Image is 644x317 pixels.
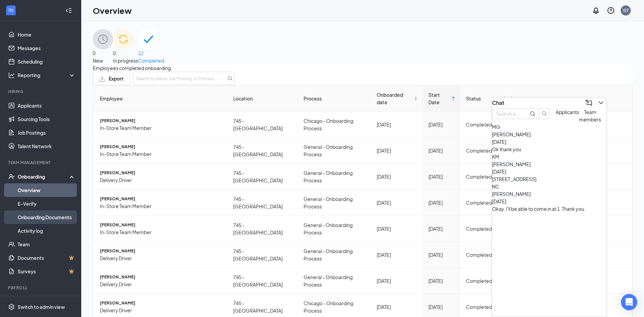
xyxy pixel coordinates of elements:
div: [DATE] [377,147,418,154]
svg: QuestionInfo [607,6,615,15]
h3: Chat [492,99,504,107]
td: 745 - [GEOGRAPHIC_DATA] [228,164,298,190]
span: Delivery Driver [100,176,222,184]
div: [DATE] [428,121,455,128]
td: General - Onboarding Process [298,164,371,190]
td: 745 - [GEOGRAPHIC_DATA] [228,138,298,164]
td: 745 - [GEOGRAPHIC_DATA] [228,268,298,294]
th: Status [461,86,497,112]
div: [DATE] [377,121,418,128]
th: Process [298,86,371,112]
div: Hiring [8,89,74,94]
span: [PERSON_NAME] [100,274,222,280]
span: [PERSON_NAME] [492,161,531,167]
div: MG [492,123,606,131]
span: In progress [113,58,138,64]
a: Job Postings [18,126,75,139]
span: [PERSON_NAME] [100,169,222,176]
span: Start Date [428,91,450,106]
span: New [93,58,103,64]
th: Employee [93,86,228,112]
svg: Notifications [592,6,600,15]
td: Chicago - Onboarding Process [298,112,371,138]
td: General - Onboarding Process [298,268,371,294]
div: [DATE] [428,173,455,180]
a: Team [18,237,75,251]
span: search [539,111,550,116]
svg: WorkstreamLogo [7,7,14,14]
svg: Settings [8,303,15,310]
td: 745 - [GEOGRAPHIC_DATA] [228,242,298,268]
th: Onboarded date [371,86,423,112]
a: E-Verify [18,197,75,210]
span: [PERSON_NAME] [492,131,531,137]
button: Export [93,72,130,85]
svg: ComposeMessage [585,99,593,107]
a: SurveysCrown [18,265,75,278]
span: 0 [93,50,95,56]
div: Completed [466,303,492,311]
span: [DATE] [492,168,506,175]
a: PayrollCrown [18,295,75,309]
a: Onboarding Documents [18,210,75,224]
span: 0 [113,50,116,56]
span: Delivery Driver [100,254,222,262]
svg: Analysis [8,72,15,78]
div: Okay, I'll be able to come in at 1. Thank you. [492,205,606,212]
span: [DATE] [492,139,506,145]
div: Team Management [8,160,74,165]
div: Reporting [18,72,76,78]
div: Completed [466,225,492,232]
div: Ok thank you [492,145,606,153]
span: [PERSON_NAME] [100,248,222,254]
div: Completed [466,277,492,285]
span: [PERSON_NAME] [100,300,222,307]
div: [DATE] [428,225,455,232]
div: [DATE] [377,199,418,206]
a: Scheduling [18,55,75,68]
span: [PERSON_NAME] [100,117,222,124]
th: Actions [497,86,632,112]
span: Applicants [556,109,579,115]
span: [PERSON_NAME] [100,196,222,202]
svg: ChevronDown [597,99,605,107]
span: Export [109,75,124,82]
span: In-Store Team Member [100,124,222,132]
a: Home [18,28,75,41]
a: Applicants [18,99,75,112]
div: [DATE] [428,199,455,206]
div: [DATE] [377,173,418,180]
td: 745 - [GEOGRAPHIC_DATA] [228,112,298,138]
button: search [539,108,550,119]
span: In-Store Team Member [100,202,222,210]
div: Payroll [8,285,74,291]
div: [DATE] [377,251,418,258]
td: 745 - [GEOGRAPHIC_DATA] [228,190,298,216]
td: General - Onboarding Process [298,242,371,268]
div: [STREET_ADDRESS] [492,175,606,183]
span: [PERSON_NAME] [492,191,531,197]
div: [DATE] [428,277,455,285]
div: Completed [466,251,492,258]
div: G7 [623,7,629,13]
button: ChevronDown [596,97,606,108]
td: General - Onboarding Process [298,190,371,216]
div: Completed [466,199,492,206]
button: ComposeMessage [583,97,594,108]
a: Overview [18,183,75,197]
span: [DATE] [492,198,506,204]
div: NC [492,183,606,190]
h1: Overview [93,5,132,16]
div: Onboarding [18,173,70,180]
input: Search by Name, Job Posting, or Process [133,72,235,85]
div: [DATE] [377,277,418,285]
span: In-Store Team Member [100,228,222,236]
td: General - Onboarding Process [298,216,371,242]
a: Messages [18,41,75,55]
svg: MagnifyingGlass [530,111,535,116]
span: Completed [138,58,164,64]
div: Completed [466,147,492,154]
a: Talent Network [18,139,75,153]
div: [DATE] [428,303,455,311]
span: [PERSON_NAME] [100,143,222,150]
